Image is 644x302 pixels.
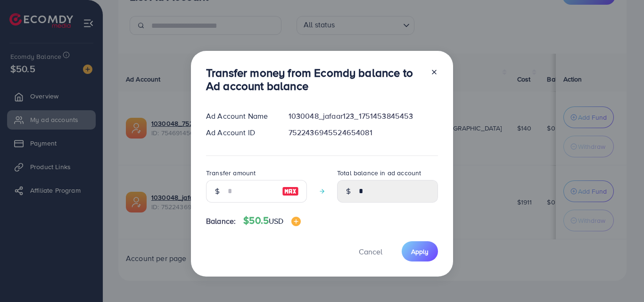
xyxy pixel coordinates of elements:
button: Cancel [347,241,394,261]
h4: $50.5 [243,215,300,227]
div: 7522436945524654081 [281,127,446,138]
span: USD [269,216,283,226]
div: Ad Account ID [198,127,281,138]
label: Transfer amount [206,168,256,178]
iframe: Chat [604,260,637,295]
div: Ad Account Name [198,111,281,122]
span: Balance: [206,216,236,227]
span: Apply [411,247,429,256]
label: Total balance in ad account [337,168,421,178]
div: 1030048_jafaar123_1751453845453 [281,111,446,122]
h3: Transfer money from Ecomdy balance to Ad account balance [206,66,423,93]
img: image [282,186,299,197]
span: Cancel [359,246,382,257]
button: Apply [402,241,438,261]
img: image [291,217,301,226]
